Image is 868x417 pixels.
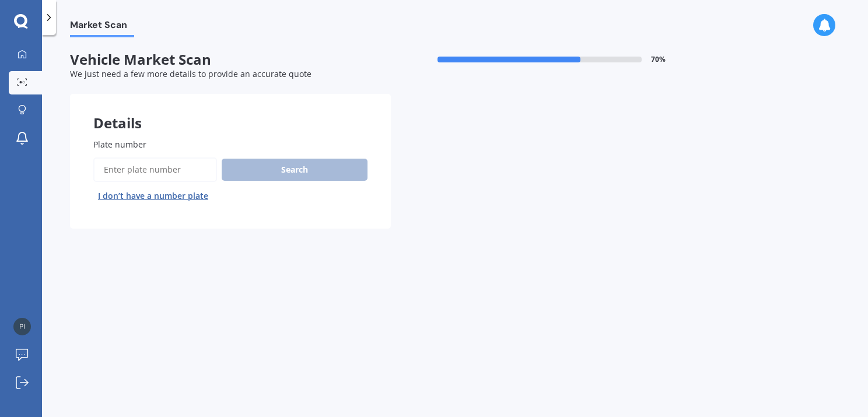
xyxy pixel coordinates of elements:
img: 0ef094392272897ac2ba1422632efd94 [13,318,31,335]
span: Plate number [93,139,146,150]
button: I don’t have a number plate [93,187,213,205]
span: We just need a few more details to provide an accurate quote [70,68,311,79]
span: Market Scan [70,19,134,35]
div: Details [70,94,391,129]
span: Vehicle Market Scan [70,51,391,68]
span: 70 % [651,55,666,64]
input: Enter plate number [93,157,217,182]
